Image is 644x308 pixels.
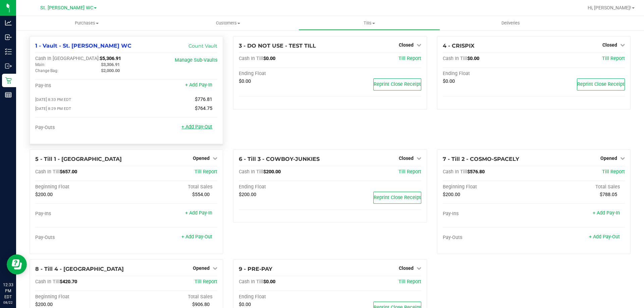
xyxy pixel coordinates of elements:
a: Till Report [602,56,625,61]
span: Opened [193,265,210,271]
span: Change Bag: [35,68,58,73]
div: Pay-Ins [443,211,534,217]
span: $5,306.91 [100,56,121,61]
inline-svg: Outbound [5,63,12,69]
span: $576.80 [467,169,485,175]
span: Reprint Close Receipt [374,81,421,87]
span: $0.00 [443,78,455,84]
iframe: Resource center [7,254,27,274]
button: Reprint Close Receipt [373,192,421,204]
p: 08/22 [3,300,13,305]
span: $0.00 [263,56,275,61]
a: + Add Pay-In [185,82,212,88]
span: $657.00 [60,169,77,175]
span: Cash In Till [35,169,60,175]
span: Reprint Close Receipt [577,81,625,87]
span: $0.00 [263,279,275,285]
span: $420.70 [60,279,77,285]
button: Reprint Close Receipt [373,78,421,90]
span: Main: [35,62,45,67]
div: Beginning Float [443,184,534,190]
inline-svg: Inbound [5,34,12,41]
span: 4 - CRISPIX [443,43,474,49]
span: 7 - Till 2 - COSMO-SPACELY [443,156,519,162]
inline-svg: Analytics [5,19,12,26]
span: [DATE] 8:33 PM EDT [35,97,71,102]
div: Ending Float [443,71,534,77]
div: Pay-Ins [35,211,126,217]
a: + Add Pay-In [185,210,212,216]
span: Opened [600,156,617,161]
span: Cash In Till [443,169,467,175]
button: Reprint Close Receipt [577,78,625,90]
span: $200.00 [443,192,460,197]
span: Cash In Till [239,56,263,61]
a: + Add Pay-In [593,210,620,216]
a: Till Report [398,279,421,285]
span: Closed [399,265,414,271]
span: Cash In Till [35,279,60,285]
span: Cash In Till [443,56,467,61]
a: Till Report [398,56,421,61]
span: Customers [158,20,298,26]
a: Purchases [16,16,157,30]
span: $2,000.00 [101,68,120,73]
span: St. [PERSON_NAME] WC [40,5,93,11]
inline-svg: Reports [5,91,12,98]
a: Till Report [398,169,421,175]
a: Customers [157,16,299,30]
div: Ending Float [239,184,330,190]
span: Closed [399,156,414,161]
span: Deliveries [492,20,529,26]
span: Hi, [PERSON_NAME]! [588,5,631,10]
span: Tills [299,20,439,26]
span: 6 - Till 3 - COWBOY-JUNKIES [239,156,320,162]
span: Closed [399,42,414,48]
div: Ending Float [239,294,330,300]
span: Opened [193,156,210,161]
a: Till Report [195,279,217,285]
a: Till Report [195,169,217,175]
a: Manage Sub-Vaults [175,57,217,63]
span: $0.00 [239,78,251,84]
span: $0.00 [467,56,479,61]
a: + Add Pay-Out [181,234,212,240]
div: Beginning Float [35,184,126,190]
span: $776.81 [195,97,212,102]
a: Tills [299,16,440,30]
span: [DATE] 8:29 PM EDT [35,106,71,111]
div: Ending Float [239,71,330,77]
inline-svg: Retail [5,77,12,84]
a: + Add Pay-Out [181,124,212,130]
div: Pay-Ins [35,83,126,89]
div: Beginning Float [35,294,126,300]
div: Total Sales [126,184,218,190]
span: $200.00 [263,169,281,175]
inline-svg: Inventory [5,48,12,55]
span: $0.00 [239,302,251,307]
div: Pay-Outs [35,235,126,241]
div: Total Sales [534,184,625,190]
span: 5 - Till 1 - [GEOGRAPHIC_DATA] [35,156,122,162]
a: Count Vault [189,43,217,49]
a: Deliveries [440,16,581,30]
span: $3,306.91 [101,62,120,67]
span: Cash In Till [239,169,263,175]
span: $906.80 [192,302,210,307]
a: + Add Pay-Out [589,234,620,240]
span: $764.75 [195,106,212,111]
div: Pay-Outs [443,235,534,241]
div: Pay-Outs [35,125,126,131]
a: Till Report [602,169,625,175]
span: $554.00 [192,192,210,197]
span: Reprint Close Receipt [374,195,421,200]
div: Total Sales [126,294,218,300]
span: $200.00 [35,302,53,307]
span: $200.00 [239,192,256,197]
